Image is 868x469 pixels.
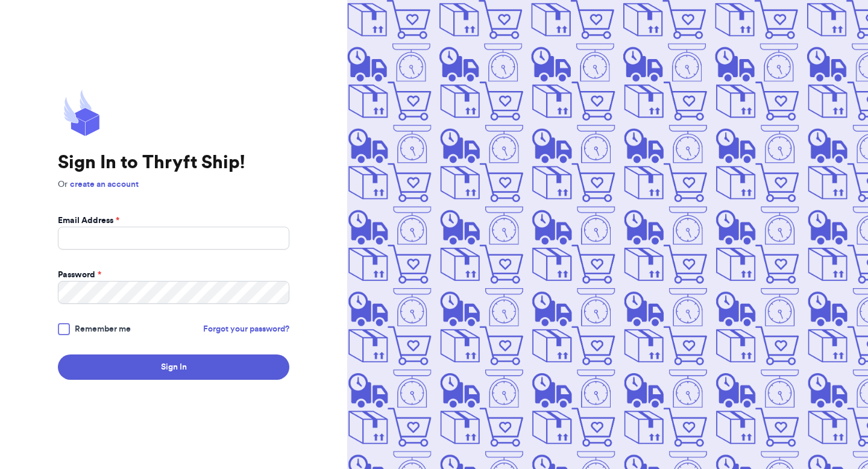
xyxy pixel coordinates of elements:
a: Forgot your password? [203,323,289,335]
h1: Sign In to Thryft Ship! [58,152,289,174]
label: Email Address [58,215,119,227]
button: Sign In [58,354,289,380]
a: create an account [70,180,139,189]
span: Remember me [75,323,131,335]
label: Password [58,269,101,281]
p: Or [58,178,289,190]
